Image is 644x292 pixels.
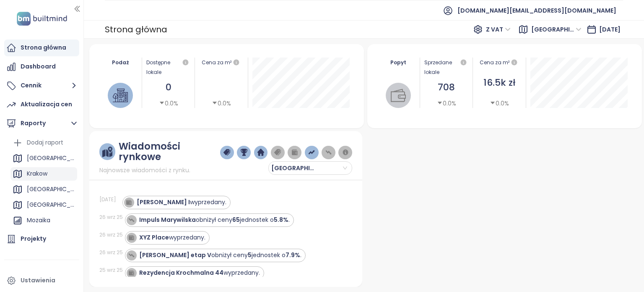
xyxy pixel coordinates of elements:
strong: [PERSON_NAME] etap V [139,251,211,259]
div: 26 wrz 25 [99,213,123,221]
img: icon [128,270,134,276]
span: [DOMAIN_NAME][EMAIL_ADDRESS][DOMAIN_NAME] [457,0,616,21]
img: wallet [391,88,406,103]
a: Dashboard [4,58,79,75]
div: Krakow [27,168,47,179]
div: Mozaika [10,214,77,227]
span: caret-down [437,100,443,106]
img: icon [128,217,134,223]
img: price-tag-dark-blue.png [223,149,230,156]
div: Ustawienia [21,275,55,286]
span: caret-down [490,100,496,106]
strong: Impuls Marywilska [139,216,196,224]
div: Krakow [10,167,77,181]
div: Dashboard [21,61,56,72]
div: 0.0% [437,99,456,108]
button: Cennik [4,77,79,94]
span: caret-down [212,100,218,106]
strong: 5.8% [274,216,288,224]
a: Strona główna [4,39,79,56]
a: Projekty [4,231,79,247]
div: 0.0% [159,99,178,108]
span: [DATE] [599,25,621,34]
span: Warszawa [531,23,582,36]
span: Z VAT [486,23,511,36]
div: [GEOGRAPHIC_DATA] [27,200,75,210]
img: home-dark-blue.png [257,149,264,156]
div: Mozaika [27,215,50,226]
span: Warszawa [271,162,322,174]
div: [GEOGRAPHIC_DATA] [10,183,77,196]
img: ruler [102,147,112,157]
div: 0 [146,80,191,95]
div: 26 wrz 25 [99,249,123,256]
strong: 65 [232,216,240,224]
div: [GEOGRAPHIC_DATA] [10,152,77,165]
span: Najnowsze wiadomości z rynku. [99,166,190,175]
img: icon [126,199,132,205]
div: Strona główna [21,42,66,53]
strong: 7.9% [286,251,300,259]
div: Dodaj raport [27,137,63,148]
img: icon [128,252,134,258]
div: obniżył ceny jednostek o . [139,251,301,260]
img: wallet-dark-grey.png [291,149,298,156]
div: Dodaj raport [10,136,77,150]
div: obniżył ceny jednostek o . [139,216,290,224]
img: house [113,88,128,103]
div: wyprzedany. [139,268,260,277]
a: Ustawienia [4,272,79,289]
div: Projekty [21,234,46,244]
button: Raporty [4,115,79,132]
strong: 5 [248,251,252,259]
div: wyprzedany. [139,233,205,242]
div: [GEOGRAPHIC_DATA] [27,153,75,163]
a: Aktualizacja cen [4,96,79,113]
img: information-circle.png [342,149,349,156]
div: 708 [424,80,469,95]
div: Podaż [104,58,138,67]
div: Sprzedane lokale [424,58,469,77]
img: price-tag-grey.png [274,149,281,156]
div: 0.0% [490,99,509,108]
div: Dostępne lokale [146,58,191,77]
img: trophy-dark-blue.png [241,149,247,156]
div: wyprzedany. [137,198,226,207]
div: Wiadomości rynkowe [119,141,220,162]
div: [GEOGRAPHIC_DATA] [10,198,77,212]
div: Popyt [382,58,415,67]
div: 0.0% [212,99,231,108]
div: [GEOGRAPHIC_DATA] [27,184,75,195]
span: caret-down [159,100,165,106]
div: Cena za m² [202,58,231,68]
img: logo [14,10,70,27]
div: [DATE] [99,196,120,203]
div: Cena za m² [477,58,522,68]
div: 25 wrz 25 [99,266,123,274]
div: 26 wrz 25 [99,231,123,239]
strong: [PERSON_NAME] I [137,198,190,206]
div: 16.5k zł [477,76,522,90]
strong: Rezydencja Krochmalna 44 [139,268,223,277]
div: Strona główna [105,22,167,37]
img: price-decreases.png [325,149,332,156]
img: icon [128,234,134,240]
div: Aktualizacja cen [21,99,72,110]
img: price-increases.png [308,149,315,156]
strong: XYZ Place [139,233,169,242]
